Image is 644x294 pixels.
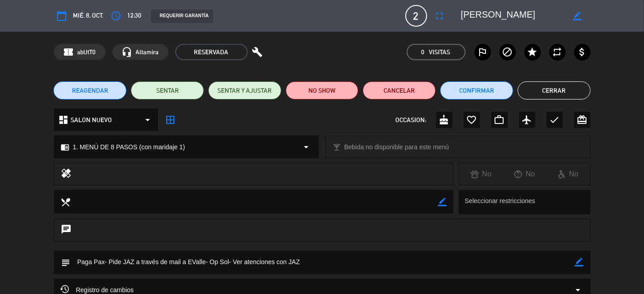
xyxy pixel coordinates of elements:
[57,10,67,21] i: calendar_today
[61,143,70,152] i: chrome_reader_mode
[503,168,546,180] div: No
[575,258,584,266] i: border_color
[53,81,126,100] button: REAGENDAR
[111,10,122,21] i: access_time
[61,168,72,180] i: healing
[54,8,70,24] button: calendar_today
[396,115,427,125] span: OCCASION:
[363,81,436,100] button: Cancelar
[518,81,591,100] button: Cerrar
[546,168,590,180] div: No
[429,47,451,57] em: Visitas
[122,47,133,57] i: headset_mic
[494,114,505,125] i: work_outline
[477,47,488,57] i: outlined_flag
[573,12,582,20] i: border_color
[577,114,588,125] i: card_giftcard
[108,8,125,24] button: access_time
[143,114,154,125] i: arrow_drop_down
[151,9,213,23] div: REQUERIR GARANTÍA
[71,115,112,125] span: SALON NUEVO
[527,47,538,57] i: star
[459,168,503,180] div: No
[344,142,449,152] span: Bebida no disponible para este menú
[432,8,448,24] button: fullscreen
[332,143,341,152] i: local_bar
[438,198,447,206] i: border_color
[502,47,513,57] i: block
[549,114,560,125] i: check
[577,47,588,57] i: attach_money
[434,10,445,21] i: fullscreen
[522,114,533,125] i: airplanemode_active
[301,142,312,152] i: arrow_drop_down
[552,47,563,57] i: repeat
[439,114,450,125] i: cake
[73,142,185,152] span: 1. MENÚ DE 8 PASOS (con maridaje 1)
[175,44,248,60] span: RESERVADA
[131,81,204,100] button: SENTAR
[61,197,71,207] i: local_dining
[77,47,96,57] span: abUtT0
[286,81,359,100] button: NO SHOW
[422,47,425,57] span: 0
[165,114,176,125] i: border_all
[136,47,159,57] span: Altamira
[208,81,281,100] button: SENTAR Y AJUSTAR
[58,114,69,125] i: dashboard
[63,47,74,57] span: confirmation_number
[72,86,108,95] span: REAGENDAR
[73,10,104,21] span: mié. 8, oct.
[252,47,263,57] i: build
[128,10,142,21] span: 12:30
[61,257,71,267] i: subject
[405,5,427,27] span: 2
[440,81,513,100] button: Confirmar
[466,114,477,125] i: favorite_border
[61,224,72,237] i: chat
